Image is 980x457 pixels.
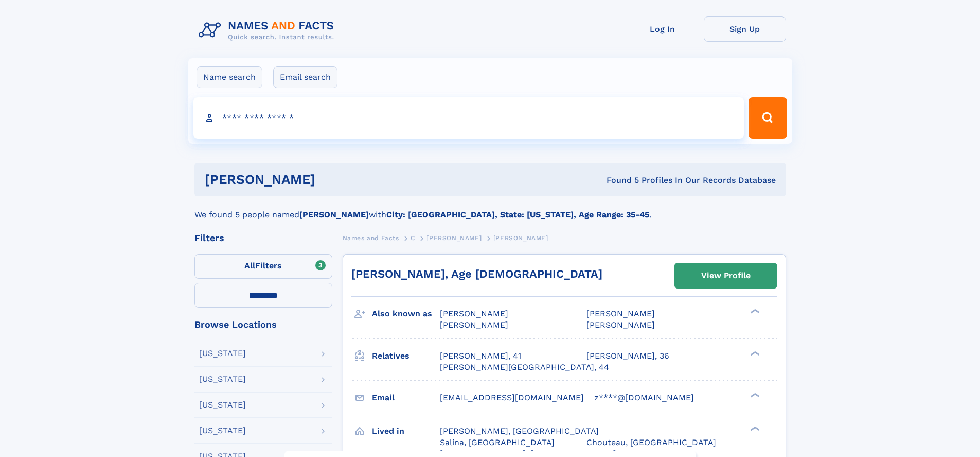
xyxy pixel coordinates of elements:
[411,231,415,244] a: C
[586,309,655,318] span: [PERSON_NAME]
[194,16,343,44] img: Logo Names and Facts
[205,173,461,186] h1: [PERSON_NAME]
[244,261,255,270] span: All
[748,392,760,398] div: ❯
[299,210,369,219] b: [PERSON_NAME]
[273,66,337,88] label: Email search
[372,305,440,323] h3: Also known as
[411,234,415,242] span: C
[701,264,751,287] div: View Profile
[343,231,399,244] a: Names and Facts
[426,234,482,242] span: [PERSON_NAME]
[197,66,262,88] label: Name search
[194,196,786,221] div: We found 5 people named with .
[193,97,744,139] input: search input
[199,427,246,435] div: [US_STATE]
[440,320,508,330] span: [PERSON_NAME]
[621,16,704,42] a: Log In
[440,362,609,373] a: [PERSON_NAME][GEOGRAPHIC_DATA], 44
[586,320,655,330] span: [PERSON_NAME]
[372,422,440,440] h3: Lived in
[493,234,548,242] span: [PERSON_NAME]
[386,210,649,219] b: City: [GEOGRAPHIC_DATA], State: [US_STATE], Age Range: 35-45
[748,350,760,357] div: ❯
[440,309,508,318] span: [PERSON_NAME]
[194,233,332,243] div: Filters
[194,320,332,329] div: Browse Locations
[749,97,787,139] button: Search Button
[194,254,332,279] label: Filters
[675,263,777,288] a: View Profile
[372,389,440,407] h3: Email
[586,350,669,362] a: [PERSON_NAME], 36
[372,347,440,365] h3: Relatives
[426,231,482,244] a: [PERSON_NAME]
[199,375,246,383] div: [US_STATE]
[748,425,760,432] div: ❯
[440,426,599,436] span: [PERSON_NAME], [GEOGRAPHIC_DATA]
[199,401,246,409] div: [US_STATE]
[440,350,521,362] a: [PERSON_NAME], 41
[351,267,602,280] a: [PERSON_NAME], Age [DEMOGRAPHIC_DATA]
[440,393,584,402] span: [EMAIL_ADDRESS][DOMAIN_NAME]
[748,308,760,315] div: ❯
[704,16,786,42] a: Sign Up
[199,349,246,358] div: [US_STATE]
[461,175,776,186] div: Found 5 Profiles In Our Records Database
[586,437,716,447] span: Chouteau, [GEOGRAPHIC_DATA]
[440,437,555,447] span: Salina, [GEOGRAPHIC_DATA]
